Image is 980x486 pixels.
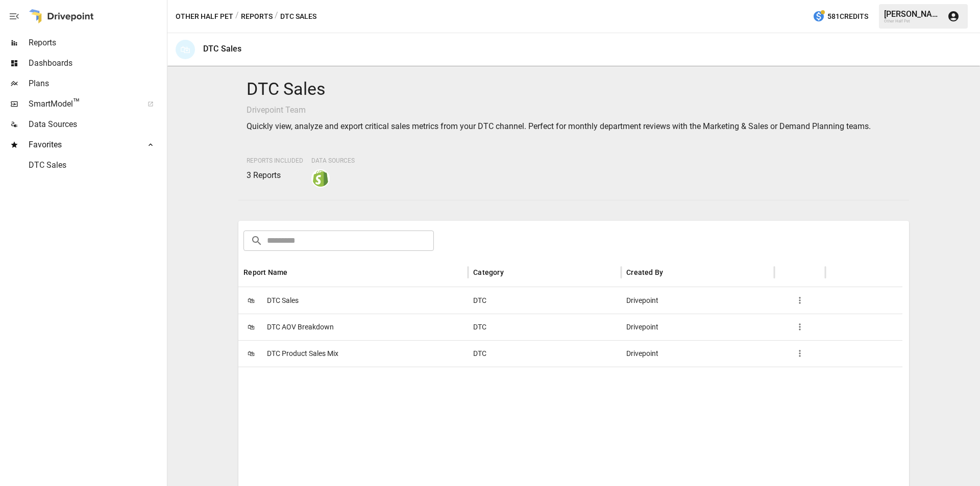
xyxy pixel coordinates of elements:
div: / [275,10,278,23]
button: Reports [241,10,273,23]
span: DTC Sales [29,159,165,171]
span: Plans [29,78,165,90]
span: DTC AOV Breakdown [267,314,334,340]
div: 🛍 [176,40,195,59]
button: Sort [664,265,678,279]
button: Sort [288,265,303,279]
div: [PERSON_NAME] [884,9,941,19]
span: 581 Credits [827,10,868,23]
div: DTC [468,314,621,340]
div: DTC [468,287,621,314]
span: SmartModel [29,98,136,110]
div: DTC [468,340,621,367]
div: Drivepoint [621,287,774,314]
span: Favorites [29,139,136,151]
span: 🛍 [243,346,259,361]
div: Category [473,268,503,276]
span: 🛍 [243,293,259,308]
span: Dashboards [29,57,165,69]
p: 3 Reports [247,169,303,182]
span: Reports Included [247,157,303,164]
p: Drivepoint Team [247,104,900,116]
div: Report Name [243,268,287,276]
div: Drivepoint [621,314,774,340]
div: Drivepoint [621,340,774,367]
h4: DTC Sales [247,79,900,100]
p: Quickly view, analyze and export critical sales metrics from your DTC channel. Perfect for monthl... [247,120,900,133]
div: / [235,10,239,23]
button: Sort [505,265,519,279]
div: DTC Sales [203,44,241,54]
span: Data Sources [29,118,165,131]
div: Other Half Pet [884,19,941,23]
span: ™ [73,96,80,109]
img: shopify [312,170,329,187]
button: 581Credits [808,7,872,26]
span: Data Sources [311,157,355,164]
span: 🛍 [243,319,259,335]
button: Other Half Pet [176,10,233,23]
span: Reports [29,37,165,49]
div: Created By [626,268,663,276]
span: DTC Sales [267,288,299,314]
span: DTC Product Sales Mix [267,341,338,367]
